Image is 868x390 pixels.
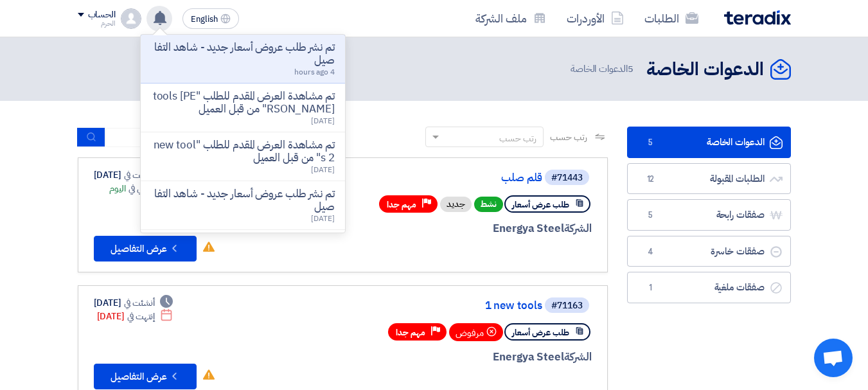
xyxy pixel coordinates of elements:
div: مرفوض [449,323,503,341]
span: 12 [643,173,659,186]
p: تم نشر طلب عروض أسعار جديد - شاهد التفاصيل [151,41,335,67]
div: Open chat [814,339,853,377]
a: الدعوات الخاصة5 [627,127,791,158]
div: [DATE] [94,168,173,182]
p: تم مشاهدة العرض المقدم للطلب "tools [PERSON_NAME]" من قبل العميل [151,90,335,116]
input: ابحث بعنوان أو رقم الطلب [105,128,285,147]
span: [DATE] [311,164,334,175]
a: صفقات خاسرة4 [627,236,791,267]
span: مهم جدا [396,326,425,339]
span: أنشئت في [124,168,155,182]
div: الحساب [88,10,116,21]
a: صفقات ملغية1 [627,272,791,303]
span: 4 [643,245,659,258]
span: [DATE] [311,213,334,224]
a: الأوردرات [556,3,634,33]
span: مهم جدا [387,199,416,211]
p: تم نشر طلب عروض أسعار جديد - شاهد التفاصيل [151,188,335,213]
span: 4 hours ago [294,66,335,78]
span: إنتهت في [127,310,155,323]
a: ملف الشركة [465,3,556,33]
div: #71163 [551,301,583,310]
span: 5 [628,62,633,76]
div: Energya Steel [283,220,592,237]
div: [DATE] [97,310,173,323]
span: [DATE] [311,115,334,127]
p: تم مشاهدة العرض المقدم للطلب "new tools 2" من قبل العميل [151,139,335,164]
span: أنشئت في [124,296,155,310]
div: رتب حسب [499,132,536,145]
span: طلب عرض أسعار [512,326,569,339]
a: الطلبات المقبولة12 [627,163,791,195]
button: عرض التفاصيل [94,364,197,389]
span: ينتهي في [128,182,155,195]
a: صفقات رابحة5 [627,199,791,231]
div: اليوم [109,182,173,195]
button: English [182,8,239,29]
img: Teradix logo [724,10,791,25]
a: قلم صلب [285,172,542,184]
div: جديد [440,197,472,212]
span: طلب عرض أسعار [512,199,569,211]
img: profile_test.png [121,8,141,29]
span: الشركة [564,220,592,236]
button: عرض التفاصيل [94,236,197,261]
div: الحرم [78,20,116,27]
span: 5 [643,136,659,149]
span: الشركة [564,349,592,365]
span: نشط [474,197,503,212]
a: الطلبات [634,3,709,33]
div: Energya Steel [283,349,592,366]
span: رتب حسب [550,130,587,144]
span: English [191,15,218,24]
h2: الدعوات الخاصة [646,57,764,82]
a: 1 new tools [285,300,542,312]
div: [DATE] [94,296,173,310]
div: #71443 [551,173,583,182]
span: 1 [643,281,659,294]
span: الدعوات الخاصة [571,62,636,76]
span: 5 [643,209,659,222]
